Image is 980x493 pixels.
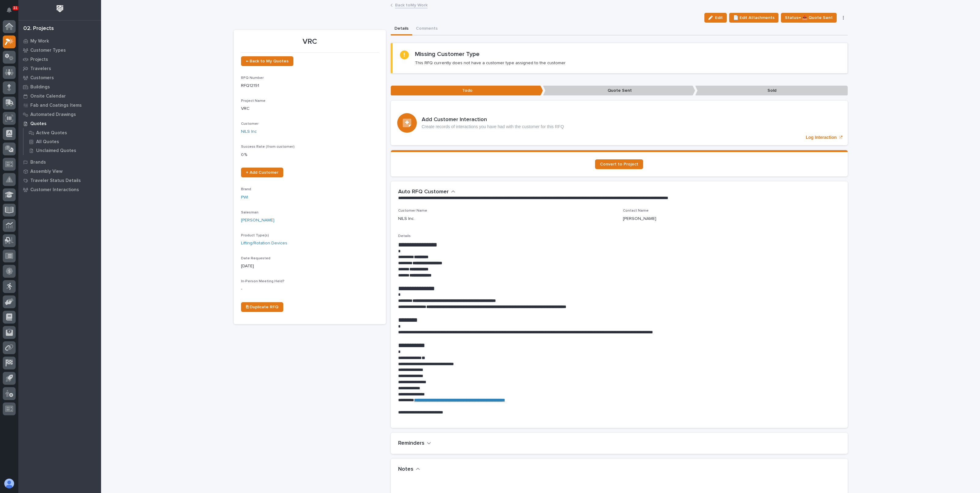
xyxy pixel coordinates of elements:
p: VRC [241,106,379,112]
p: Log Interaction [806,135,837,140]
button: Notes [398,466,420,473]
a: Customer Interactions [18,185,101,194]
a: Lifting/Rotation Devices [241,240,287,247]
a: Active Quotes [24,128,101,137]
p: [DATE] [241,263,379,269]
h2: Notes [398,466,413,473]
span: Details [398,234,411,238]
p: RFQ12191 [241,83,379,89]
p: 31 [13,6,17,10]
h3: Add Customer Interaction [422,117,564,123]
a: Customers [18,73,101,82]
a: Customer Types [18,46,101,55]
span: Customer Name [398,209,427,213]
a: Traveler Status Details [18,176,101,185]
a: Brands [18,158,101,167]
p: Customer Types [30,48,66,53]
button: Edit [704,13,727,23]
p: [PERSON_NAME] [623,216,656,222]
span: Success Rate (from customer) [241,145,295,149]
button: Status→ 📤 Quote Sent [781,13,837,23]
p: Assembly View [30,169,62,174]
a: Buildings [18,82,101,91]
button: users-avatar [3,477,16,490]
button: Comments [412,23,441,35]
button: Auto RFQ Customer [398,189,455,195]
h2: Missing Customer Type [415,50,480,58]
p: Projects [30,57,48,62]
p: Todo [391,86,543,96]
a: ← Back to My Quotes [241,56,293,66]
a: + Add Customer [241,168,283,177]
span: Status→ 📤 Quote Sent [785,14,833,21]
p: Onsite Calendar [30,94,66,99]
span: ← Back to My Quotes [246,59,288,63]
p: Buildings [30,84,50,90]
span: Product Type(s) [241,234,269,237]
span: In-Person Meeting Held? [241,280,285,283]
img: Workspace Logo [54,3,66,14]
span: Project Name [241,99,266,103]
span: ⎘ Duplicate RFQ [246,305,278,309]
p: Fab and Coatings Items [30,103,82,108]
p: Automated Drawings [30,112,76,117]
a: Fab and Coatings Items [18,101,101,110]
a: Convert to Project [595,159,643,169]
button: Details [391,23,412,35]
span: Customer [241,122,258,126]
p: Customer Interactions [30,187,79,193]
span: 📄 Edit Attachments [733,14,775,21]
span: Date Requested [241,257,270,260]
p: Active Quotes [36,130,67,136]
p: My Work [30,39,49,44]
p: This RFQ currently does not have a customer type assigned to the customer [415,60,566,66]
a: Assembly View [18,167,101,176]
p: Traveler Status Details [30,178,81,183]
a: Unclaimed Quotes [24,146,101,155]
p: Unclaimed Quotes [36,148,76,154]
p: Brands [30,160,46,165]
a: [PERSON_NAME] [241,217,274,224]
a: Projects [18,55,101,64]
span: + Add Customer [246,170,278,175]
button: Notifications [3,4,16,17]
button: Reminders [398,440,431,447]
span: RFQ Number [241,76,264,80]
p: Sold [695,86,847,96]
a: ⎘ Duplicate RFQ [241,302,283,312]
a: Automated Drawings [18,110,101,119]
p: Customers [30,75,54,81]
p: Quotes [30,121,47,127]
a: NILS Inc [241,128,257,135]
p: VRC [241,37,379,46]
span: Convert to Project [600,162,638,166]
h2: Auto RFQ Customer [398,189,449,195]
span: Brand [241,187,251,191]
a: Travelers [18,64,101,73]
p: Create records of interactions you have had with the customer for this RFQ [422,124,564,129]
p: All Quotes [36,139,59,145]
span: Contact Name [623,209,649,213]
p: NILS Inc. [398,216,415,222]
a: PWI [241,194,248,201]
button: 📄 Edit Attachments [729,13,778,23]
p: Travelers [30,66,51,72]
a: All Quotes [24,137,101,146]
span: Salesman [241,211,258,214]
a: Back toMy Work [395,1,428,8]
div: Notifications31 [8,7,16,17]
p: - [241,286,379,292]
div: 02. Projects [23,25,54,32]
a: Quotes [18,119,101,128]
h2: Reminders [398,440,424,447]
p: Quote Sent [543,86,695,96]
a: My Work [18,36,101,46]
span: Edit [715,15,723,20]
a: Onsite Calendar [18,91,101,101]
a: Log Interaction [391,101,848,145]
p: 0 % [241,152,379,158]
